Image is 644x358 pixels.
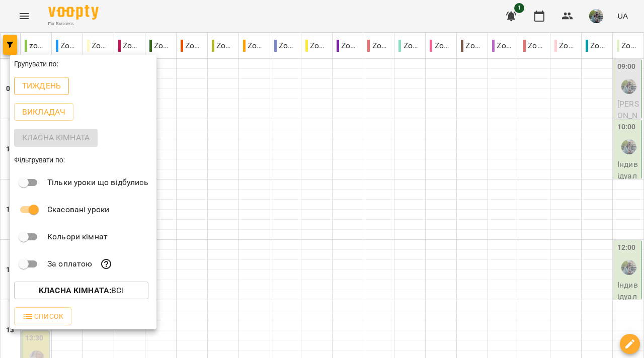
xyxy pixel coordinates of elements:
button: Тиждень [14,77,69,95]
button: Класна кімната:Всі [14,282,148,300]
p: Всі [39,285,124,297]
b: Класна кімната : [39,286,111,295]
button: Список [14,307,71,325]
p: Тільки уроки що відбулись [47,176,148,189]
p: Скасовані уроки [47,204,109,216]
p: Кольори кімнат [47,231,108,243]
span: Список [22,310,63,322]
p: Викладач [22,106,65,118]
div: Групувати по: [10,55,156,73]
p: Тиждень [22,80,61,92]
div: Фільтрувати по: [10,151,156,169]
button: Викладач [14,103,73,121]
p: За оплатою [47,258,92,270]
